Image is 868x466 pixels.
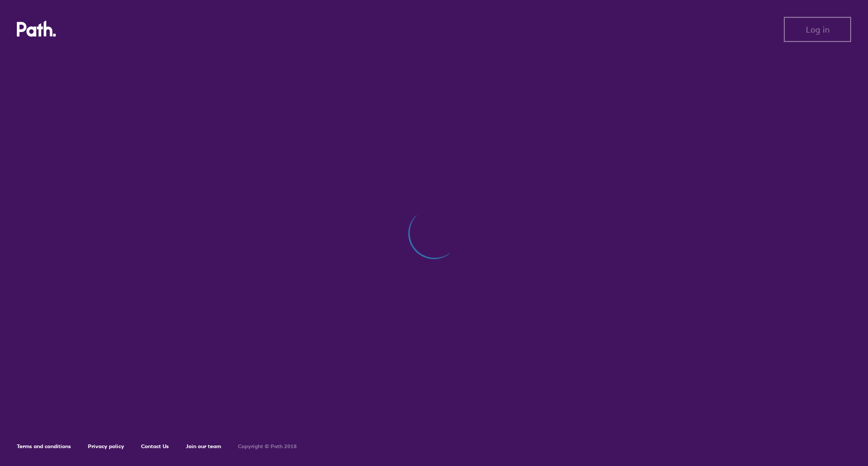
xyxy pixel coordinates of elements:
h6: Copyright © Path 2018 [238,443,297,450]
a: Join our team [186,443,221,450]
a: Terms and conditions [17,443,71,450]
a: Contact Us [141,443,169,450]
button: Log in [784,17,851,42]
a: Privacy policy [88,443,124,450]
span: Log in [806,25,830,34]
